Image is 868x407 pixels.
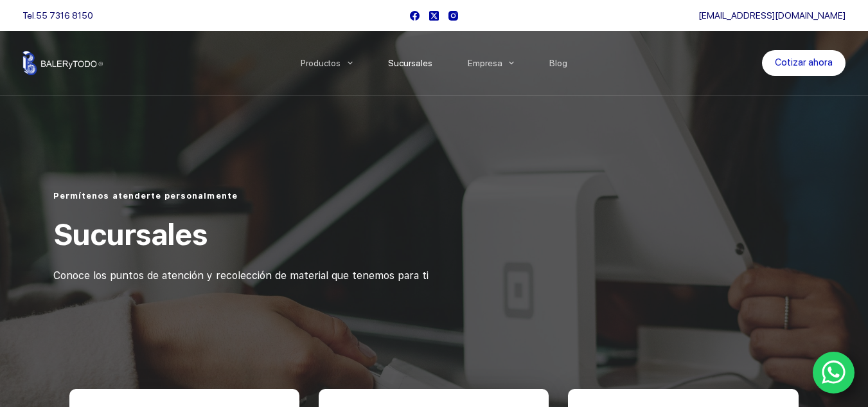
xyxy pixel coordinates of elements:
[53,191,238,201] span: Permítenos atenderte personalmente
[429,11,439,21] a: X (Twitter)
[698,10,846,21] a: [EMAIL_ADDRESS][DOMAIN_NAME]
[813,352,855,394] a: WhatsApp
[53,269,429,282] span: Conoce los puntos de atención y recolección de material que tenemos para ti
[53,217,208,252] span: Sucursales
[448,11,458,21] a: Instagram
[22,51,103,75] img: Balerytodo
[410,11,420,21] a: Facebook
[762,50,846,76] a: Cotizar ahora
[36,10,93,21] a: 55 7316 8150
[283,31,585,95] nav: Menu Principal
[22,10,93,21] span: Tel.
